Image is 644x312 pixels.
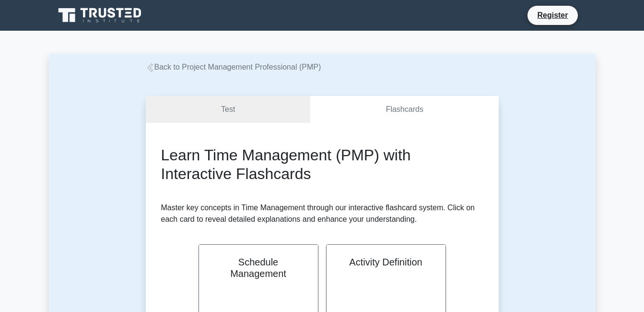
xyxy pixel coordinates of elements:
[161,146,483,183] h2: Learn Time Management (PMP) with Interactive Flashcards
[161,202,483,225] p: Master key concepts in Time Management through our interactive flashcard system. Click on each ca...
[338,256,434,268] h2: Activity Definition
[531,9,574,21] a: Register
[146,63,321,71] a: Back to Project Management Professional (PMP)
[146,96,311,123] a: Test
[211,256,306,279] h2: Schedule Management
[310,96,498,123] a: Flashcards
